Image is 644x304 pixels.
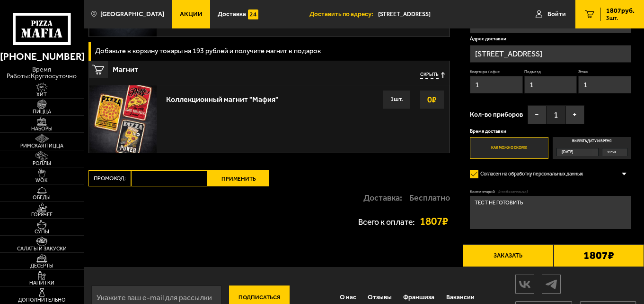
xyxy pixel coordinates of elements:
button: − [528,105,547,124]
span: 11:30 [607,148,616,156]
label: Как можно скорее [470,137,548,158]
img: tg [542,276,560,293]
label: Подъезд [524,69,577,75]
button: Заказать [463,244,553,267]
h3: Добавьте в корзину товары на 193 рублей и получите магнит в подарок [95,47,321,55]
span: Скрыть [420,72,439,79]
label: Комментарий [470,189,631,195]
input: Ваш адрес доставки [378,6,507,23]
span: [GEOGRAPHIC_DATA] [100,11,164,18]
strong: 0 ₽ [425,91,439,109]
button: Применить [208,170,269,186]
p: Адрес доставки [470,37,631,42]
div: 1 шт. [383,90,410,109]
span: Акции [180,11,203,18]
span: (необязательно) [498,189,528,195]
span: Магнит [113,61,329,74]
button: + [565,105,584,124]
span: Доставка [218,11,246,18]
strong: 1807 ₽ [420,216,450,227]
span: 3 шт. [606,15,635,21]
label: Этаж [578,69,631,75]
label: Промокод: [88,170,131,186]
b: 1807 ₽ [583,250,614,261]
label: Квартира / офис [470,69,523,75]
button: Скрыть [420,72,445,79]
span: Санкт-Петербург, Богатырский проспект, 25к1 [378,6,507,23]
span: 1 [547,105,565,124]
p: Доставка: [363,193,402,202]
span: Кол-во приборов [470,111,523,118]
span: [DATE] [562,148,573,156]
div: Коллекционный магнит "Мафия" [166,90,278,104]
a: Коллекционный магнит "Мафия"0₽1шт. [89,85,450,153]
span: Войти [547,11,566,18]
img: vk [516,276,534,293]
p: Время доставки [470,129,631,134]
span: Доставить по адресу: [309,11,378,18]
label: Выбрать дату и время [553,137,631,158]
p: Всего к оплате: [358,218,415,227]
strong: Бесплатно [409,193,450,202]
span: 1807 руб. [606,8,635,14]
img: 15daf4d41897b9f0e9f617042186c801.svg [248,9,258,19]
label: Согласен на обработку персональных данных [470,167,589,181]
